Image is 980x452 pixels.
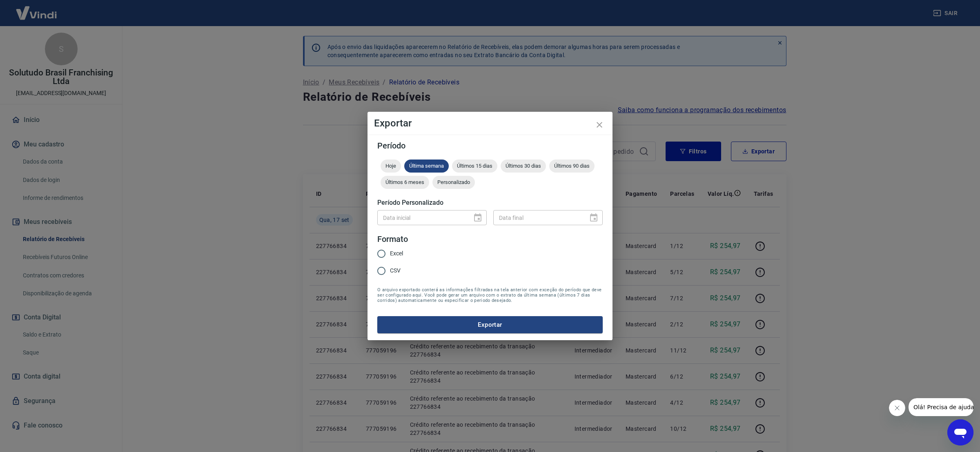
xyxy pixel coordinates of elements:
input: DD/MM/YYYY [493,210,582,225]
iframe: Mensagem da empresa [909,398,973,416]
h4: Exportar [374,118,606,128]
button: Exportar [377,316,603,333]
iframe: Fechar mensagem [889,400,905,416]
span: Excel [390,249,403,258]
span: Últimos 6 meses [381,179,429,185]
span: Personalizado [432,179,475,185]
div: Última semana [404,160,449,173]
div: Últimos 30 dias [501,160,546,173]
h5: Período [377,142,603,150]
span: O arquivo exportado conterá as informações filtradas na tela anterior com exceção do período que ... [377,287,603,303]
input: DD/MM/YYYY [377,210,466,225]
span: Últimos 30 dias [501,163,546,169]
span: Hoje [381,163,401,169]
div: Últimos 6 meses [381,176,429,189]
span: Últimos 90 dias [549,163,595,169]
span: Últimos 15 dias [452,163,497,169]
iframe: Botão para abrir a janela de mensagens [947,419,973,445]
div: Últimos 90 dias [549,160,595,173]
button: close [590,115,609,135]
div: Últimos 15 dias [452,160,497,173]
legend: Formato [377,233,408,245]
h5: Período Personalizado [377,199,603,207]
span: CSV [390,266,401,275]
span: Olá! Precisa de ajuda? [5,6,69,12]
span: Última semana [404,163,449,169]
div: Hoje [381,160,401,173]
div: Personalizado [432,176,475,189]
